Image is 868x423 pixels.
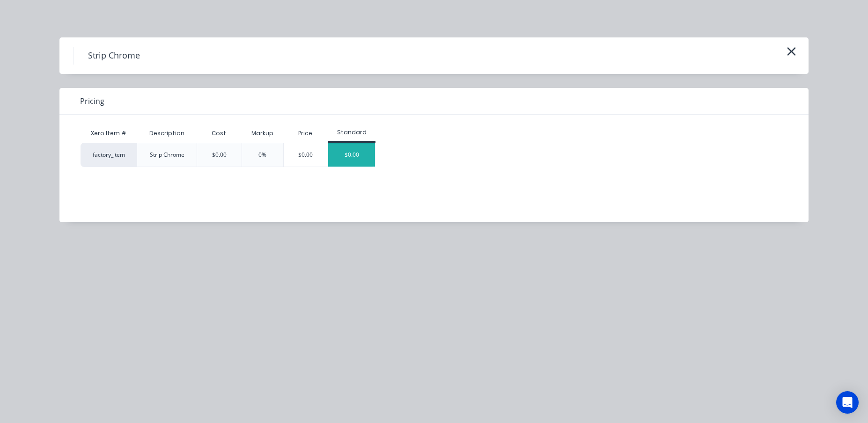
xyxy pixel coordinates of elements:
div: Description [142,122,192,145]
div: $0.00 [212,151,227,159]
div: Standard [328,128,375,137]
div: $0.00 [328,143,375,167]
div: factory_item [81,143,137,167]
div: Markup [242,124,283,143]
div: 0% [258,151,266,159]
div: $0.00 [284,143,328,167]
div: Strip Chrome [150,151,184,159]
div: Xero Item # [81,124,137,143]
div: Open Intercom Messenger [836,391,859,414]
div: Cost [197,124,242,143]
span: Pricing [80,95,104,107]
div: Price [283,124,328,143]
h4: Strip Chrome [74,47,154,65]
